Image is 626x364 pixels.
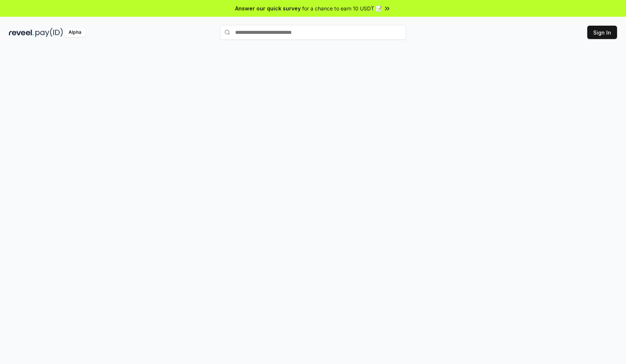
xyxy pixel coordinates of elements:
[64,28,85,37] div: Alpha
[302,4,382,12] span: for a chance to earn 10 USDT 📝
[235,4,301,12] span: Answer our quick survey
[587,26,617,39] button: Sign In
[35,28,63,37] img: pay_id
[9,28,34,37] img: reveel_dark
